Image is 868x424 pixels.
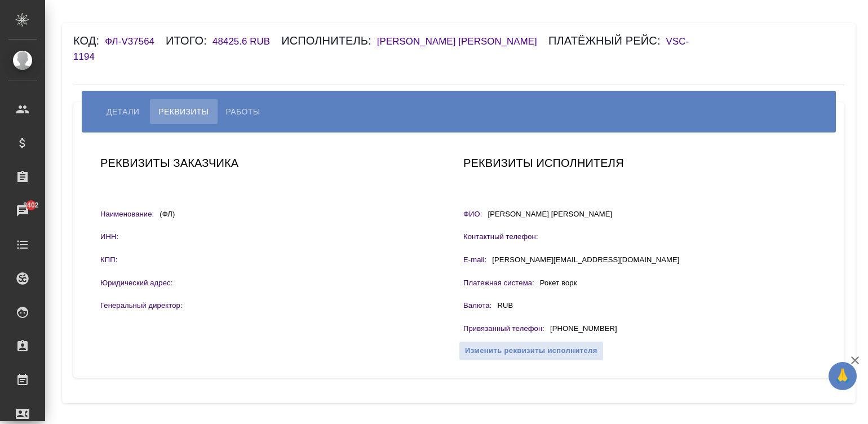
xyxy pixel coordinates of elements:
p: ФИО: [463,209,482,220]
p: Рокет ворк [540,277,577,291]
a: VSC-1194 [73,37,689,61]
h6: Код: [73,34,105,47]
p: Генеральный директор: [100,300,183,311]
p: [PERSON_NAME] [PERSON_NAME] [488,209,612,223]
p: E-mail: [463,254,486,266]
h6: ФЛ-V37564 [105,36,166,47]
a: [PERSON_NAME] [PERSON_NAME] [377,37,548,46]
span: Реквизиты [158,105,209,118]
p: RUB [497,300,513,314]
div: [PERSON_NAME][EMAIL_ADDRESS][DOMAIN_NAME] [492,254,679,266]
h6: Реквизиты заказчика [100,154,238,172]
h6: Реквизиты исполнителя [463,154,624,172]
p: Контактный телефон: [463,231,538,242]
a: 8402 [3,197,42,225]
p: Валюта: [463,300,491,311]
p: Юридический адрес: [100,277,172,289]
p: КПП: [100,254,117,266]
p: Привязанный телефон : [463,323,544,334]
p: Наименование: [100,209,154,220]
span: Работы [226,105,260,118]
span: 8402 [16,200,45,211]
span: Детали [107,105,139,118]
h6: Итого: [166,34,212,47]
p: ИНН: [100,231,118,242]
p: [PHONE_NUMBER] [550,323,617,337]
h6: 48425.6 RUB [212,36,281,47]
p: (ФЛ) [160,209,175,223]
p: Платежная система: [463,277,534,289]
button: 🙏 [829,362,857,390]
h6: Исполнитель: [281,34,377,47]
span: 🙏 [833,364,852,388]
span: Изменить реквизиты исполнителя [465,344,597,357]
button: Изменить реквизиты исполнителя [459,341,604,361]
h6: [PERSON_NAME] [PERSON_NAME] [377,36,548,47]
h6: Платёжный рейс: [548,34,666,47]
